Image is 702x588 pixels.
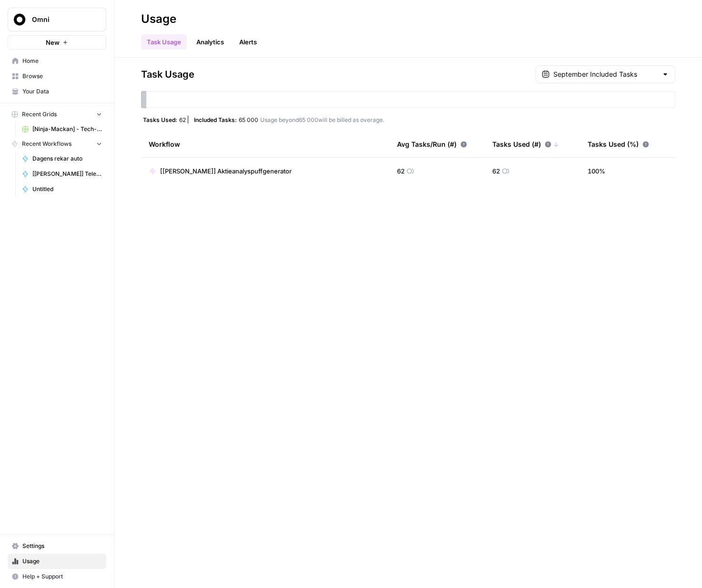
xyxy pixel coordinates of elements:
[588,131,649,157] div: Tasks Used (%)
[18,166,106,182] a: [[PERSON_NAME]] Telegramtvätten
[18,182,106,197] a: Untitled
[22,110,57,119] span: Recent Grids
[32,185,102,193] span: Untitled
[239,116,258,123] span: 65 000
[22,557,102,566] span: Usage
[397,131,467,157] div: Avg Tasks/Run (#)
[18,151,106,166] a: Dagens rekar auto
[179,116,186,123] span: 62
[397,166,405,176] span: 62
[46,38,60,47] span: New
[8,53,106,69] a: Home
[8,8,106,31] button: Workspace: Omni
[22,572,102,581] span: Help + Support
[149,131,382,157] div: Workflow
[234,34,263,50] a: Alerts
[8,569,106,584] button: Help + Support
[22,87,102,96] span: Your Data
[160,166,292,176] span: [[PERSON_NAME]] Aktieanalyspuffgenerator
[492,166,500,176] span: 62
[588,166,605,176] span: 100 %
[32,125,102,133] span: [Ninja-Mackan] - Tech-kategoriseraren Grid
[191,34,230,50] a: Analytics
[492,131,559,157] div: Tasks Used (#)
[143,116,177,123] span: Tasks Used:
[32,170,102,178] span: [[PERSON_NAME]] Telegramtvätten
[194,116,237,123] span: Included Tasks:
[32,15,90,24] span: Omni
[149,166,292,176] a: [[PERSON_NAME]] Aktieanalyspuffgenerator
[553,70,658,79] input: September Included Tasks
[141,11,176,27] div: Usage
[18,122,106,137] a: [Ninja-Mackan] - Tech-kategoriseraren Grid
[22,57,102,65] span: Home
[8,84,106,99] a: Your Data
[8,35,106,50] button: New
[260,116,384,123] span: Usage beyond 65 000 will be billed as overage.
[141,34,187,50] a: Task Usage
[8,107,106,122] button: Recent Grids
[22,542,102,550] span: Settings
[32,154,102,163] span: Dagens rekar auto
[8,538,106,554] a: Settings
[22,72,102,81] span: Browse
[8,69,106,84] a: Browse
[141,68,194,81] span: Task Usage
[8,554,106,569] a: Usage
[22,140,71,148] span: Recent Workflows
[11,11,28,28] img: Omni Logo
[8,137,106,151] button: Recent Workflows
